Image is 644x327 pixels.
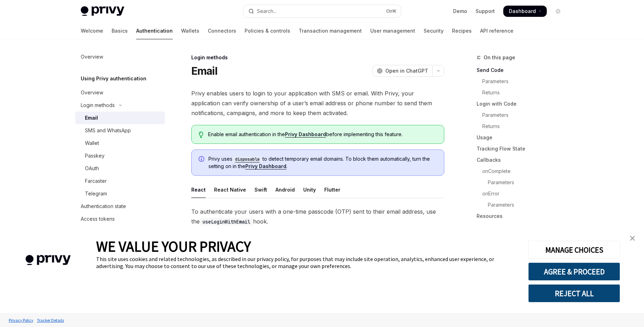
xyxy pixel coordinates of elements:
[75,200,165,213] a: Authentication state
[477,65,569,76] a: Send Code
[191,65,217,77] h1: Email
[81,88,103,97] div: Overview
[477,98,569,109] a: Login with Code
[257,7,277,15] div: Search...
[199,132,204,138] svg: Tip
[245,22,290,39] a: Policies & controls
[85,114,98,122] div: Email
[85,177,107,185] div: Farcaster
[370,22,415,39] a: User management
[208,131,437,138] span: Enable email authentication in the before implementing this feature.
[85,139,99,147] div: Wallet
[424,22,444,39] a: Security
[35,314,66,326] a: Tracker Details
[75,175,165,187] a: Farcaster
[136,22,173,39] a: Authentication
[232,156,263,163] code: disposable
[81,22,103,39] a: Welcome
[75,162,165,175] a: OAuth
[528,284,620,302] button: REJECT ALL
[81,101,115,109] div: Login methods
[191,207,444,226] span: To authenticate your users with a one-time passcode (OTP) sent to their email address, use the hook.
[528,262,620,281] button: AGREE & PROCEED
[480,22,513,39] a: API reference
[477,199,569,211] a: Parameters
[509,8,536,15] span: Dashboard
[199,156,206,163] svg: Info
[477,109,569,121] a: Parameters
[75,86,165,99] a: Overview
[453,8,467,15] a: Demo
[81,6,124,16] img: light logo
[75,149,165,162] a: Passkey
[477,132,569,143] a: Usage
[208,155,437,170] span: Privy uses to detect temporary email domains. To block them automatically, turn the setting on in...
[477,188,569,199] a: onError
[75,124,165,137] a: SMS and WhatsApp
[477,211,569,222] a: Resources
[625,231,639,245] a: close banner
[191,181,206,198] div: React
[85,152,105,160] div: Passkey
[245,163,286,169] a: Privy Dashboard
[75,213,165,225] a: Access tokens
[232,156,263,162] a: disposable
[385,67,428,74] span: Open in ChatGPT
[476,8,495,15] a: Support
[75,112,165,124] a: Email
[81,202,126,211] div: Authentication state
[81,74,146,83] h5: Using Privy authentication
[208,22,236,39] a: Connectors
[214,181,246,198] div: React Native
[75,187,165,200] a: Telegram
[285,131,326,138] a: Privy Dashboard
[299,22,362,39] a: Transaction management
[303,181,316,198] div: Unity
[85,164,99,173] div: OAuth
[85,189,107,198] div: Telegram
[275,181,295,198] div: Android
[11,245,86,275] img: company logo
[81,215,115,223] div: Access tokens
[254,181,267,198] div: Swift
[372,65,432,77] button: Open in ChatGPT
[477,121,569,132] a: Returns
[477,166,569,177] a: onComplete
[96,255,518,269] div: This site uses cookies and related technologies, as described in our privacy policy, for purposes...
[200,218,253,226] code: useLoginWithEmail
[477,177,569,188] a: Parameters
[477,143,569,154] a: Tracking Flow State
[191,54,444,61] div: Login methods
[75,51,165,63] a: Overview
[191,88,444,118] span: Privy enables users to login to your application with SMS or email. With Privy, your application ...
[75,225,165,238] a: Logging users out
[75,137,165,149] a: Wallet
[503,6,547,17] a: Dashboard
[477,87,569,98] a: Returns
[484,53,515,62] span: On this page
[75,99,165,112] button: Toggle Login methods section
[324,181,340,198] div: Flutter
[244,5,401,18] button: Open search
[96,237,251,255] span: WE VALUE YOUR PRIVACY
[81,53,103,61] div: Overview
[386,8,397,14] span: Ctrl K
[181,22,199,39] a: Wallets
[552,6,564,17] button: Toggle dark mode
[477,76,569,87] a: Parameters
[112,22,128,39] a: Basics
[528,241,620,259] button: MANAGE CHOICES
[477,154,569,166] a: Callbacks
[7,314,35,326] a: Privacy Policy
[630,236,635,241] img: close banner
[85,126,131,135] div: SMS and WhatsApp
[452,22,472,39] a: Recipes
